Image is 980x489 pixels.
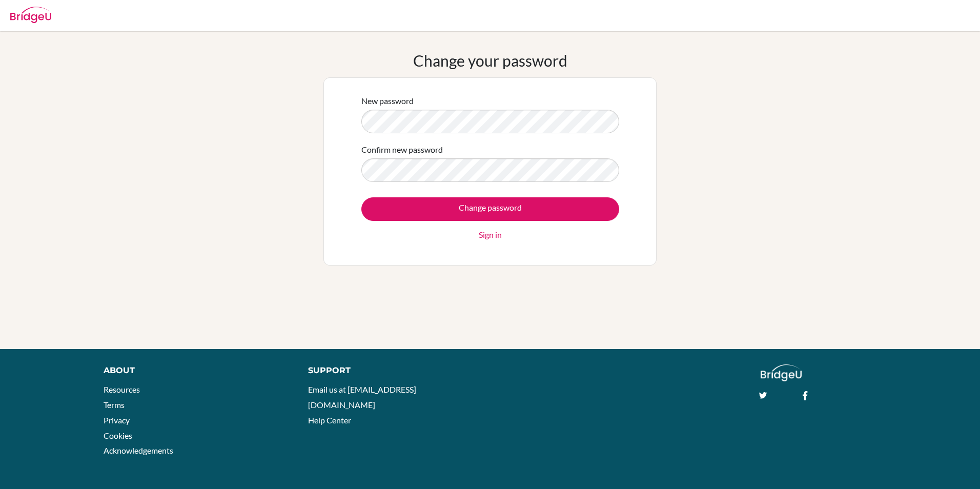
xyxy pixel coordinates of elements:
[308,415,351,425] a: Help Center
[104,384,140,394] a: Resources
[479,229,502,241] a: Sign in
[308,364,478,377] div: Support
[413,51,567,70] h1: Change your password
[10,7,51,23] img: Bridge-U
[361,144,443,156] label: Confirm new password
[104,364,285,377] div: About
[104,400,125,410] a: Terms
[761,364,802,381] img: logo_white@2x-f4f0deed5e89b7ecb1c2cc34c3e3d731f90f0f143d5ea2071677605dd97b5244.png
[308,384,416,410] a: Email us at [EMAIL_ADDRESS][DOMAIN_NAME]
[104,445,173,455] a: Acknowledgements
[361,197,619,221] input: Change password
[361,95,414,107] label: New password
[104,415,130,425] a: Privacy
[104,431,132,440] a: Cookies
